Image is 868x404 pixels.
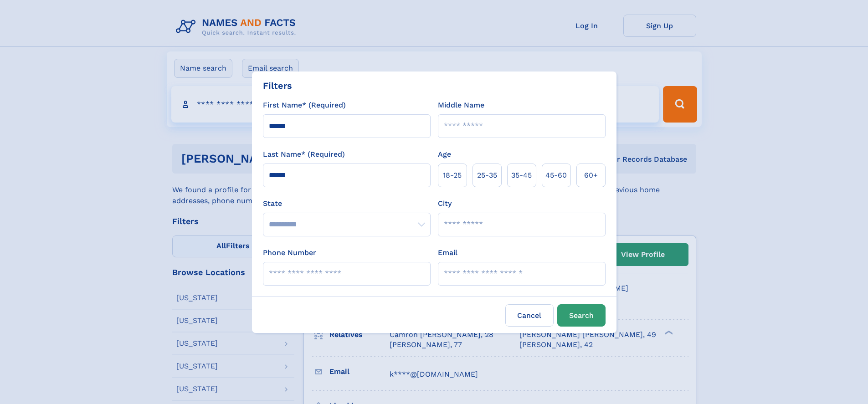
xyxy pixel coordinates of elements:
[263,198,431,209] label: State
[263,247,316,258] label: Phone Number
[438,100,484,111] label: Middle Name
[477,170,497,181] span: 25‑35
[505,304,554,327] label: Cancel
[557,304,606,327] button: Search
[263,79,292,92] div: Filters
[545,170,567,181] span: 45‑60
[263,100,346,111] label: First Name* (Required)
[443,170,462,181] span: 18‑25
[263,149,345,160] label: Last Name* (Required)
[438,149,451,160] label: Age
[511,170,532,181] span: 35‑45
[438,247,457,258] label: Email
[438,198,452,209] label: City
[584,170,598,181] span: 60+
